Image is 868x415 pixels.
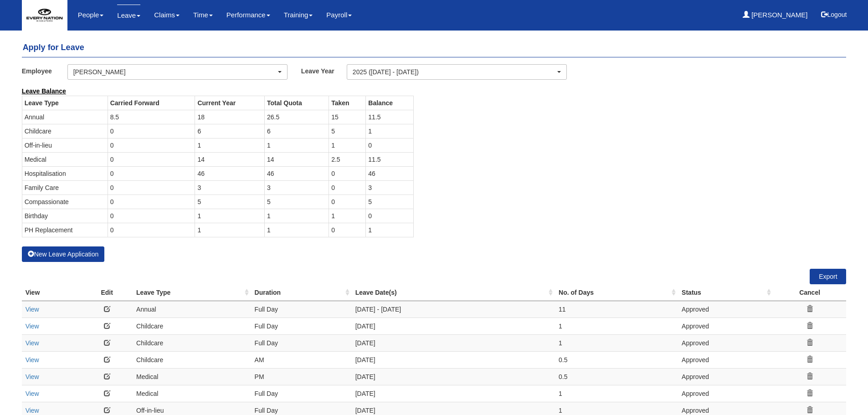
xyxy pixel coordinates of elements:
td: Full Day [251,334,352,351]
a: [PERSON_NAME] [743,5,808,26]
td: 0 [108,195,195,209]
a: View [26,356,39,364]
td: Approved [678,301,773,318]
td: Compassionate [22,195,108,209]
a: Time [193,5,213,26]
a: Training [284,5,313,26]
td: Full Day [251,385,352,402]
td: 0.5 [555,351,678,368]
th: Total Quota [264,96,329,110]
td: Full Day [251,301,352,318]
td: 6 [264,124,329,138]
td: 0 [108,166,195,180]
td: Approved [678,318,773,334]
td: 5 [264,195,329,209]
td: Approved [678,351,773,368]
h4: Apply for Leave [22,39,847,57]
td: 11.5 [366,110,413,124]
td: Medical [22,152,108,166]
td: 6 [195,124,265,138]
iframe: chat widget [830,379,859,406]
a: View [26,390,39,397]
td: 1 [195,209,265,223]
td: Childcare [133,334,251,351]
td: 0 [329,195,366,209]
td: 0 [329,166,366,180]
td: 0 [108,209,195,223]
a: Claims [154,5,180,26]
a: View [26,373,39,380]
td: 0 [108,180,195,195]
td: Full Day [251,318,352,334]
td: 0.5 [555,368,678,385]
td: [DATE] [352,351,555,368]
td: 26.5 [264,110,329,124]
td: 0 [108,124,195,138]
td: 1 [195,223,265,237]
td: Annual [133,301,251,318]
td: 14 [264,152,329,166]
td: Medical [133,385,251,402]
label: Leave Year [301,64,347,77]
th: Balance [366,96,413,110]
th: Taken [329,96,366,110]
td: 1 [555,385,678,402]
th: Leave Type [22,96,108,110]
td: 18 [195,110,265,124]
td: Hospitalisation [22,166,108,180]
td: 0 [108,152,195,166]
td: Family Care [22,180,108,195]
a: Leave [117,5,140,26]
td: 5 [366,195,413,209]
div: 2025 ([DATE] - [DATE]) [353,67,555,77]
td: 1 [329,209,366,223]
td: 46 [264,166,329,180]
th: Leave Type : activate to sort column ascending [133,284,251,301]
th: Current Year [195,96,265,110]
td: 1 [264,223,329,237]
button: New Leave Application [22,246,105,262]
td: Medical [133,368,251,385]
th: Status : activate to sort column ascending [678,284,773,301]
td: Approved [678,385,773,402]
th: Cancel [773,284,847,301]
td: 11 [555,301,678,318]
th: View [22,284,82,301]
td: 1 [264,138,329,152]
th: Duration : activate to sort column ascending [251,284,352,301]
td: 14 [195,152,265,166]
td: 0 [108,138,195,152]
a: Performance [226,5,270,26]
td: 8.5 [108,110,195,124]
a: People [78,5,104,26]
button: 2025 ([DATE] - [DATE]) [347,64,567,80]
a: View [26,306,39,313]
td: AM [251,351,352,368]
td: [DATE] [352,385,555,402]
td: Childcare [133,318,251,334]
td: Childcare [22,124,108,138]
td: Birthday [22,209,108,223]
td: [DATE] [352,368,555,385]
td: 5 [329,124,366,138]
td: [DATE] - [DATE] [352,301,555,318]
td: 1 [264,209,329,223]
label: Employee [22,64,67,77]
td: 0 [108,223,195,237]
td: Annual [22,110,108,124]
td: Off-in-lieu [22,138,108,152]
td: 46 [366,166,413,180]
td: 1 [555,334,678,351]
td: 3 [264,180,329,195]
td: 3 [366,180,413,195]
td: 2.5 [329,152,366,166]
button: [PERSON_NAME] [67,64,288,80]
td: 46 [195,166,265,180]
th: Edit [81,284,133,301]
td: 3 [195,180,265,195]
td: PM [251,368,352,385]
td: 1 [195,138,265,152]
td: 0 [329,223,366,237]
a: Payroll [326,5,352,26]
th: Carried Forward [108,96,195,110]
